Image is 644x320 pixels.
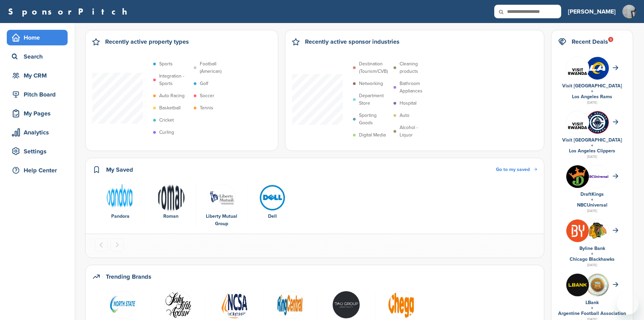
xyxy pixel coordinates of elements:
a: Home [7,30,68,45]
a: Chicago Blackhawks [570,256,615,262]
div: 1 of 4 [95,184,146,228]
a: Open uri20141112 50798 ovhk8m [154,291,202,318]
img: Pandora wordmark 2016 rgb [106,184,134,212]
p: Cleaning products [400,60,431,75]
img: Roman logo 011 [157,184,185,212]
a: + [591,305,593,311]
a: Visit [GEOGRAPHIC_DATA] [562,137,622,143]
a: Argentine Football Association [558,311,626,316]
a: Los Angeles Rams [572,94,612,100]
a: Roman logo 011 Roman [149,184,193,220]
img: Open uri20141112 50798 1ggrn1s [109,291,137,319]
p: Golf [200,80,208,87]
a: My CRM [7,68,68,83]
a: Ncsa [209,291,260,318]
iframe: Button to launch messaging window [617,293,639,315]
div: Home [10,31,68,44]
h2: Recent Deals [572,37,608,46]
a: Pandora wordmark 2016 rgb Pandora [98,184,142,220]
p: Sporting Goods [359,112,390,127]
a: Data Dell [251,184,294,220]
img: I0zoso7r 400x400 [566,219,589,242]
p: Alcohol - Liquor [400,124,431,139]
a: Open uri20141112 50798 1ggrn1s [98,291,147,318]
a: Visit [GEOGRAPHIC_DATA] [562,83,622,89]
a: NBCUniversal [577,202,607,208]
img: Ncsa [221,291,248,319]
span: Go to my saved [496,167,530,172]
p: Department Store [359,92,390,107]
a: Pitch Board [7,87,68,102]
div: 9 [608,37,613,42]
a: SponsorPitch [8,7,132,16]
p: Bathroom Appliances [400,80,431,95]
div: [DATE] [558,154,626,160]
img: 0 [332,291,360,319]
a: Help Center [7,163,68,178]
div: Dell [251,213,294,220]
div: Roman [149,213,193,220]
img: Draftkings logo [566,165,589,188]
a: Ringcentral logo [267,291,314,318]
img: Ringcentral logo [277,291,304,319]
img: Data [259,184,286,212]
h2: Recently active property types [105,37,189,46]
h3: [PERSON_NAME] [568,7,616,16]
img: Vr [566,60,589,76]
div: 4 of 4 [247,184,298,228]
h2: Recently active sponsor industries [305,37,400,46]
p: Networking [359,80,383,87]
a: + [591,251,593,257]
div: [DATE] [558,208,626,214]
div: Search [10,50,68,63]
p: Sports [159,60,173,68]
div: Pandora [98,213,142,220]
a: + [591,143,593,148]
div: [DATE] [558,262,626,268]
div: [DATE] [558,100,626,106]
a: Settings [7,144,68,159]
p: Auto [400,112,409,119]
div: Settings [10,145,68,157]
div: 3 of 4 [196,184,247,228]
a: 0 [321,291,372,318]
div: My CRM [10,69,68,82]
a: Analytics [7,125,68,140]
p: Destination (Tourism/CVB) [359,60,390,75]
p: Integration - Sports [159,72,190,87]
div: Analytics [10,126,68,138]
div: Liberty Mutual Group [200,213,243,228]
a: + [591,88,593,94]
div: Help Center [10,164,68,176]
a: Byline Bank [579,246,605,251]
a: Go to my saved [496,166,537,173]
a: Los Angeles Clippers [569,148,615,154]
div: 2 of 4 [146,184,196,228]
img: ag0puoq 400x400 [566,274,589,296]
h2: My Saved [106,165,133,174]
button: Next slide [111,238,123,251]
a: DraftKings [580,191,604,197]
img: Chegg logo [388,291,416,319]
img: Screen shot 2015 03 24 at 10.34.36 am [208,184,236,212]
img: Arw64i5q 400x400 [586,111,609,134]
a: Screen shot 2015 03 24 at 10.34.36 am Liberty Mutual Group [200,184,243,228]
img: Mekkrcj8 400x400 [586,274,609,296]
a: My Pages [7,106,68,121]
p: Soccer [200,92,214,100]
a: + [591,197,593,202]
img: No7msulo 400x400 [586,57,609,80]
p: Football (American) [200,60,231,75]
p: Basketball [159,104,181,112]
p: Tennis [200,104,213,112]
div: Pitch Board [10,88,68,101]
div: My Pages [10,107,68,120]
h2: Trending Brands [106,272,151,281]
button: Previous slide [95,238,108,251]
a: Chegg logo [379,291,425,318]
img: Open uri20141112 50798 ovhk8m [164,291,192,319]
img: Vr [566,114,589,130]
img: Nbcuniversal 400x400 [586,165,609,188]
p: Digital Media [359,131,386,139]
a: LBank [586,300,599,305]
